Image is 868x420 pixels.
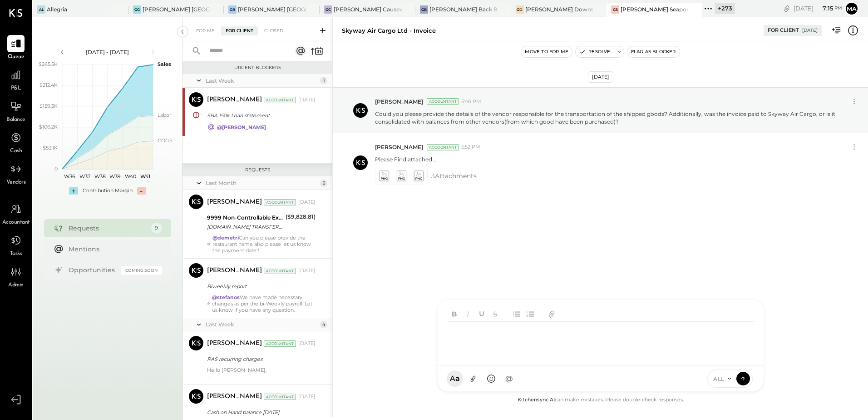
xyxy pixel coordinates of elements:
[94,173,105,180] text: W38
[207,339,262,348] div: [PERSON_NAME]
[461,144,480,151] span: 5:52 PM
[69,245,158,254] div: Mentions
[264,268,296,274] div: Accountant
[324,5,332,14] div: GC
[64,173,75,180] text: W36
[713,375,725,383] span: ALL
[0,263,31,290] a: Admin
[611,5,619,14] div: GS
[8,53,25,61] span: Queue
[39,103,58,109] text: $159.3K
[298,340,316,347] div: [DATE]
[11,85,21,93] span: P&L
[455,374,460,383] span: a
[47,5,67,13] div: Allegria
[212,294,240,300] strong: @stefanos
[207,111,313,120] div: SBA 150k Loan statement
[627,46,680,57] button: Flag as Blocker
[449,307,460,320] button: Bold
[0,200,31,227] a: Accountant
[461,98,481,105] span: 5:46 PM
[501,370,518,387] button: @
[431,167,477,185] span: 3 Attachment s
[298,267,316,275] div: [DATE]
[0,66,31,93] a: P&L
[260,26,288,35] div: Closed
[207,222,283,231] div: [DOMAIN_NAME] TRANSFER FROM ACCT 231372691 XXXXXX5618 - BUSINESS MONEY MARKET SA
[206,179,318,187] div: Last Month
[505,374,513,383] span: @
[0,232,31,258] a: Tasks
[206,77,318,85] div: Last Week
[802,27,818,34] div: [DATE]
[212,235,239,241] strong: @demetri
[207,282,313,291] div: Biweekly report
[0,129,31,155] a: Cash
[39,82,58,88] text: $212.4K
[206,320,318,328] div: Last Week
[124,173,136,180] text: W40
[43,145,58,151] text: $53.1K
[140,173,150,180] text: W41
[264,199,296,205] div: Accountant
[207,392,262,401] div: [PERSON_NAME]
[621,5,689,13] div: [PERSON_NAME] Seaport
[39,61,58,67] text: $265.5K
[521,46,572,57] button: Move to for me
[228,5,237,14] div: GB
[715,3,735,14] div: + 273
[192,26,219,35] div: For Me
[238,5,306,13] div: [PERSON_NAME] [GEOGRAPHIC_DATA]
[546,307,557,320] button: Add URL
[137,187,146,195] div: -
[524,307,536,320] button: Ordered List
[158,61,171,67] text: Sales
[79,173,90,180] text: W37
[158,137,173,144] text: COGS
[6,116,25,124] span: Balance
[37,5,45,14] div: Al
[298,199,316,206] div: [DATE]
[207,95,262,105] div: [PERSON_NAME]
[334,5,402,13] div: [PERSON_NAME] Causeway
[121,266,162,275] div: Coming Soon
[375,110,837,125] p: Could you please provide the details of the vendor responsible for the transportation of the ship...
[221,26,258,35] div: For Client
[264,97,296,103] div: Accountant
[39,124,58,130] text: $106.2K
[489,307,501,320] button: Strikethrough
[320,321,327,328] div: 4
[375,155,436,163] p: Please Find attached...
[0,98,31,124] a: Balance
[69,224,147,233] div: Requests
[320,77,327,84] div: 1
[109,173,121,180] text: W39
[429,5,498,13] div: [PERSON_NAME] Back Bay
[427,98,459,105] div: Accountant
[476,307,488,320] button: Underline
[10,147,22,155] span: Cash
[511,307,523,320] button: Unordered List
[0,160,31,187] a: Vendors
[10,250,22,258] span: Tasks
[844,1,859,16] button: Ma
[420,5,428,14] div: GB
[264,394,296,400] div: Accountant
[462,307,474,320] button: Italic
[133,5,141,14] div: GG
[212,235,316,254] div: Can you please provide the restaurant name also please let us know the payment date?
[320,180,327,187] div: 2
[54,165,58,172] text: 0
[298,393,316,400] div: [DATE]
[217,124,266,130] strong: @[PERSON_NAME]
[143,5,211,13] div: [PERSON_NAME] [GEOGRAPHIC_DATA]
[794,4,842,13] div: [DATE]
[286,212,316,221] div: ($9,828.81)
[212,294,316,313] div: We have made necessary changes as per the bi-Weekly payroll. Let us know if you have any question.
[207,198,262,207] div: [PERSON_NAME]
[375,98,423,105] span: [PERSON_NAME]
[525,5,593,13] div: [PERSON_NAME] Downtown
[768,27,799,34] div: For Client
[207,266,262,275] div: [PERSON_NAME]
[83,187,133,195] div: Contribution Margin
